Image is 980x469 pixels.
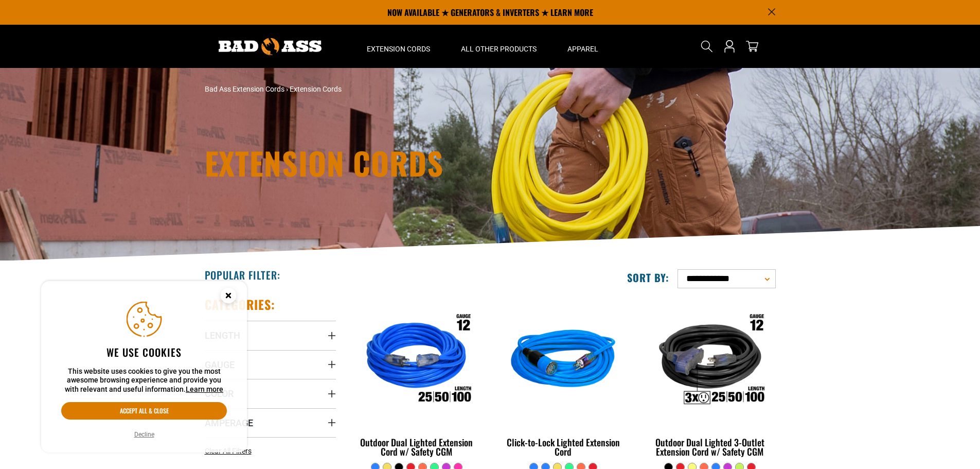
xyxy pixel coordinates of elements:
a: blue Click-to-Lock Lighted Extension Cord [497,297,629,462]
img: blue [498,302,628,420]
summary: Apparel [552,25,614,68]
summary: Extension Cords [351,25,446,68]
a: Learn more [186,385,223,393]
aside: Cookie Consent [41,281,247,453]
button: Decline [131,429,157,440]
div: Outdoor Dual Lighted 3-Outlet Extension Cord w/ Safety CGM [644,438,775,456]
p: This website uses cookies to give you the most awesome browsing experience and provide you with r... [61,367,227,394]
img: Outdoor Dual Lighted 3-Outlet Extension Cord w/ Safety CGM [645,302,775,420]
span: Apparel [567,44,598,54]
span: All Other Products [461,44,537,54]
span: Extension Cords [290,85,342,93]
a: Outdoor Dual Lighted 3-Outlet Extension Cord w/ Safety CGM Outdoor Dual Lighted 3-Outlet Extensio... [644,297,775,462]
img: Bad Ass Extension Cords [219,38,322,55]
div: Click-to-Lock Lighted Extension Cord [497,438,629,456]
img: Outdoor Dual Lighted Extension Cord w/ Safety CGM [352,302,482,420]
span: Clear All Filters [205,447,252,455]
a: Bad Ass Extension Cords [205,85,284,93]
a: Outdoor Dual Lighted Extension Cord w/ Safety CGM Outdoor Dual Lighted Extension Cord w/ Safety CGM [351,297,483,462]
summary: Color [205,379,336,408]
span: › [286,85,288,93]
h2: Popular Filter: [205,268,280,282]
summary: All Other Products [446,25,552,68]
summary: Gauge [205,350,336,379]
h2: We use cookies [61,345,227,359]
button: Accept all & close [61,402,227,420]
summary: Search [699,38,715,55]
h1: Extension Cords [205,147,580,178]
div: Outdoor Dual Lighted Extension Cord w/ Safety CGM [351,438,483,456]
label: Sort by: [627,271,669,284]
span: Extension Cords [367,44,430,54]
summary: Length [205,321,336,350]
summary: Amperage [205,408,336,437]
nav: breadcrumbs [205,84,580,95]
